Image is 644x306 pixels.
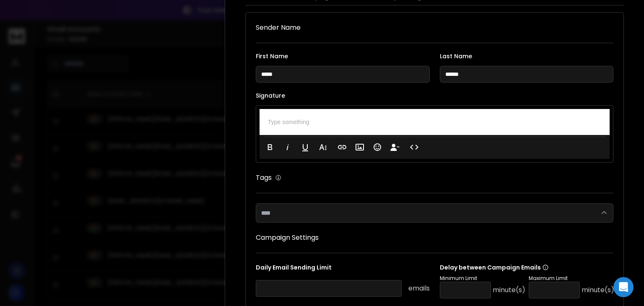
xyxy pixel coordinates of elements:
[440,275,525,282] p: Minimum Limit
[256,173,272,183] h1: Tags
[369,139,385,156] button: Emoticons
[256,23,613,33] h1: Sender Name
[440,53,614,59] label: Last Name
[406,139,422,156] button: Code View
[408,283,430,293] p: emails
[256,263,430,275] p: Daily Email Sending Limit
[280,139,296,156] button: Italic (Ctrl+I)
[256,53,430,59] label: First Name
[582,285,614,295] p: minute(s)
[613,277,634,297] div: Open Intercom Messenger
[256,233,613,243] h1: Campaign Settings
[493,285,525,295] p: minute(s)
[440,263,614,272] p: Delay between Campaign Emails
[334,139,350,156] button: Insert Link (Ctrl+K)
[297,139,313,156] button: Underline (Ctrl+U)
[256,93,613,99] label: Signature
[529,275,614,282] p: Maximum Limit
[387,139,403,156] button: Insert Unsubscribe Link
[262,139,278,156] button: Bold (Ctrl+B)
[315,139,331,156] button: More Text
[352,139,368,156] button: Insert Image (Ctrl+P)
